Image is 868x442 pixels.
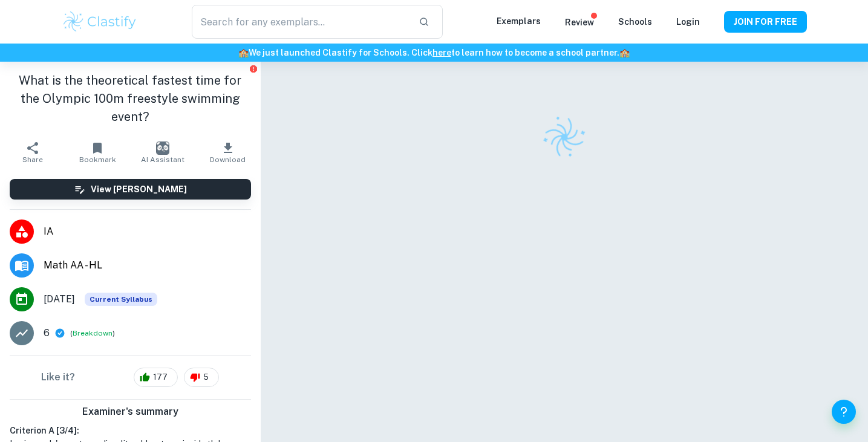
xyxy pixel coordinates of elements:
[44,258,251,273] span: Math AA - HL
[10,179,251,200] button: View [PERSON_NAME]
[432,48,451,57] a: here
[197,371,215,383] span: 5
[497,15,541,28] p: Exemplars
[192,5,408,39] input: Search for any exemplars...
[156,141,169,155] img: AI Assistant
[2,46,866,59] h6: We just launched Clastify for Schools. Click to learn how to become a school partner.
[44,292,75,307] span: [DATE]
[41,370,75,385] h6: Like it?
[134,368,178,387] div: 177
[10,424,251,437] h6: Criterion A [ 3 / 4 ]:
[141,155,184,164] span: AI Assistant
[619,48,630,57] span: 🏫
[724,11,807,33] button: JOIN FOR FREE
[535,108,593,166] img: Clastify logo
[62,10,139,34] img: Clastify logo
[65,135,131,169] button: Bookmark
[44,224,251,239] span: IA
[184,368,219,387] div: 5
[91,183,187,196] h6: View [PERSON_NAME]
[79,155,116,164] span: Bookmark
[565,16,594,29] p: Review
[146,371,174,383] span: 177
[130,135,195,169] button: AI Assistant
[44,326,50,340] p: 6
[10,71,251,126] h1: What is the theoretical fastest time for the Olympic 100m freestyle swimming event?
[5,405,256,419] h6: Examiner's summary
[85,293,157,306] span: Current Syllabus
[618,17,652,27] a: Schools
[73,328,113,339] button: Breakdown
[238,48,249,57] span: 🏫
[195,135,261,169] button: Download
[249,64,258,73] button: Report issue
[70,328,115,339] span: ( )
[210,155,246,164] span: Download
[85,293,157,306] div: This exemplar is based on the current syllabus. Feel free to refer to it for inspiration/ideas wh...
[832,400,856,424] button: Help and Feedback
[676,17,700,27] a: Login
[22,155,43,164] span: Share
